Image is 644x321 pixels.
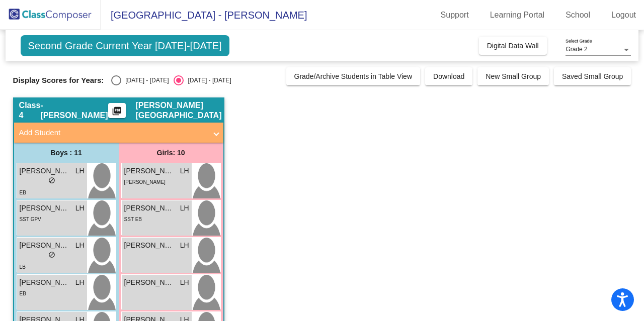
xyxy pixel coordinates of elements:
[20,203,70,213] span: [PERSON_NAME]
[180,277,189,288] span: LH
[486,72,541,80] span: New Small Group
[108,103,126,118] button: Print Students Details
[124,217,142,222] span: SST EB
[13,76,104,85] span: Display Scores for Years:
[14,123,223,143] mat-expansion-panel-header: Add Student
[75,203,85,213] span: LH
[477,67,549,85] button: New Small Group
[184,76,231,85] div: [DATE] - [DATE]
[180,203,189,213] span: LH
[557,7,598,23] a: School
[136,100,222,121] span: [PERSON_NAME][GEOGRAPHIC_DATA]
[48,251,55,258] span: do_not_disturb_alt
[124,240,175,251] span: [PERSON_NAME]
[111,106,123,120] mat-icon: picture_as_pdf
[124,179,166,185] span: [PERSON_NAME]
[40,100,108,121] span: - [PERSON_NAME]
[482,7,553,23] a: Learning Portal
[19,127,206,139] mat-panel-title: Add Student
[479,37,547,55] button: Digital Data Wall
[101,7,307,23] span: [GEOGRAPHIC_DATA] - [PERSON_NAME]
[286,67,421,85] button: Grade/Archive Students in Table View
[48,177,55,184] span: do_not_disturb_alt
[180,166,189,176] span: LH
[566,46,587,53] span: Grade 2
[20,277,70,288] span: [PERSON_NAME]
[425,67,472,85] button: Download
[124,203,175,213] span: [PERSON_NAME]
[19,100,41,121] span: Class 4
[562,72,623,80] span: Saved Small Group
[294,72,413,80] span: Grade/Archive Students in Table View
[124,166,175,176] span: [PERSON_NAME]
[20,291,26,296] span: EB
[20,264,26,270] span: LB
[119,143,223,163] div: Girls: 10
[21,35,229,56] span: Second Grade Current Year [DATE]-[DATE]
[554,67,631,85] button: Saved Small Group
[20,240,70,251] span: [PERSON_NAME]
[603,7,644,23] a: Logout
[75,240,85,251] span: LH
[433,72,464,80] span: Download
[20,166,70,176] span: [PERSON_NAME]
[433,7,477,23] a: Support
[20,217,41,222] span: SST GPV
[121,76,169,85] div: [DATE] - [DATE]
[75,277,85,288] span: LH
[14,143,119,163] div: Boys : 11
[180,240,189,251] span: LH
[487,42,539,50] span: Digital Data Wall
[111,75,231,85] mat-radio-group: Select an option
[124,277,175,288] span: [PERSON_NAME]
[75,166,85,176] span: LH
[20,190,26,195] span: EB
